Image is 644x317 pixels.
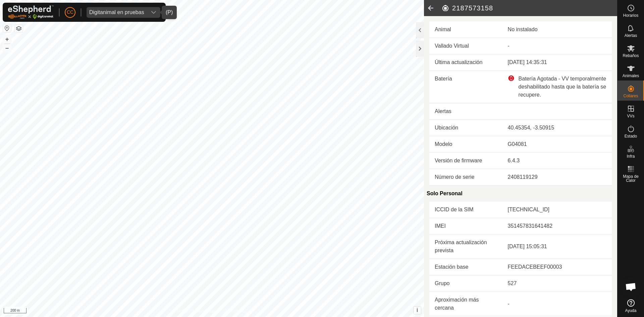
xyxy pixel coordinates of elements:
[623,94,638,98] span: Collares
[147,7,160,18] div: dropdown trigger
[429,71,502,103] td: Batería
[623,54,639,58] span: Rebaños
[3,35,11,43] button: +
[625,134,637,138] span: Estado
[623,13,638,17] span: Horarios
[627,154,635,158] span: Infra
[621,277,641,297] div: Chat abierto
[502,259,612,275] td: FEEDACEBEEF00003
[429,234,502,259] td: Próxima actualización prevista
[429,38,502,54] td: Vallado Virtual
[87,7,147,18] span: Digitanimal en pruebas
[502,202,612,218] td: [TECHNICAL_ID]
[3,24,11,32] button: Restablecer Mapa
[414,307,421,314] button: i
[508,75,606,99] div: Batería Agotada - VV temporalmente deshabilitado hasta que la batería se recupere.
[417,307,418,313] span: i
[625,309,637,313] span: Ayuda
[429,103,502,120] td: Alertas
[429,169,502,186] td: Número de serie
[89,10,144,15] div: Digitanimal en pruebas
[8,5,54,19] img: Logo Gallagher
[508,58,606,66] div: [DATE] 14:35:31
[177,308,216,314] a: Política de Privacidad
[502,275,612,292] td: 527
[508,140,606,148] div: G04081
[67,9,73,16] span: CC
[427,186,612,202] div: Solo Personal
[441,4,617,12] h2: 2187573158
[508,124,606,132] div: 40.45354, -3.50915
[429,120,502,136] td: Ubicación
[429,54,502,71] td: Última actualización
[429,136,502,153] td: Modelo
[619,174,642,182] span: Mapa de Calor
[508,173,606,181] div: 2408119129
[502,234,612,259] td: [DATE] 15:05:31
[429,218,502,234] td: IMEI
[618,297,644,315] a: Ayuda
[15,24,23,33] button: Capas del Mapa
[429,153,502,169] td: Versión de firmware
[429,275,502,292] td: Grupo
[429,259,502,275] td: Estación base
[625,34,637,38] span: Alertas
[627,114,634,118] span: VVs
[623,74,639,78] span: Animales
[502,218,612,234] td: 351457831641482
[429,21,502,38] td: Animal
[508,157,606,165] div: 6.4.3
[429,202,502,218] td: ICCID de la SIM
[502,292,612,316] td: -
[224,308,247,314] a: Contáctenos
[508,43,509,49] app-display-virtual-paddock-transition: -
[508,25,606,34] div: No instalado
[429,292,502,316] td: Aproximación más cercana
[3,44,11,52] button: –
